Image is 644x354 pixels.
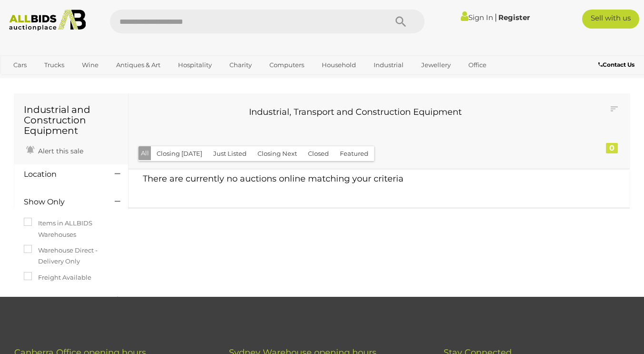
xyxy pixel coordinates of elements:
button: Search [377,10,425,33]
button: Closing Next [252,146,303,161]
a: Charity [223,57,258,73]
a: Computers [263,57,310,73]
div: 0 [606,143,618,153]
img: Allbids.com.au [5,10,90,31]
label: Freight Available [24,272,91,283]
a: Antiques & Art [110,57,167,73]
span: | [495,12,497,22]
h4: Location [24,170,100,179]
a: Sign In [461,13,493,22]
label: Warehouse Direct - Delivery Only [24,245,119,267]
a: Wine [76,57,105,73]
a: Hospitality [172,57,218,73]
span: There are currently no auctions online matching your criteria [143,173,404,184]
h4: Category [24,296,100,304]
h3: Industrial, Transport and Construction Equipment [145,108,565,117]
h1: Industrial and Construction Equipment [24,104,119,136]
button: Closing [DATE] [151,146,208,161]
label: Items in ALLBIDS Warehouses [24,218,119,240]
a: Trucks [38,57,70,73]
a: Industrial [367,57,410,73]
a: Register [498,13,530,22]
a: Cars [7,57,33,73]
b: Contact Us [598,61,634,68]
button: Featured [334,146,374,161]
button: Closed [302,146,335,161]
a: Sports [7,73,39,89]
a: Contact Us [598,60,637,70]
a: Household [316,57,362,73]
a: Office [462,57,493,73]
span: Alert this sale [36,147,83,155]
button: Just Listed [208,146,252,161]
a: [GEOGRAPHIC_DATA] [44,73,124,89]
a: Alert this sale [24,143,86,157]
a: Sell with us [582,10,639,29]
a: Jewellery [415,57,457,73]
h4: Show Only [24,198,100,206]
button: All [139,146,151,160]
